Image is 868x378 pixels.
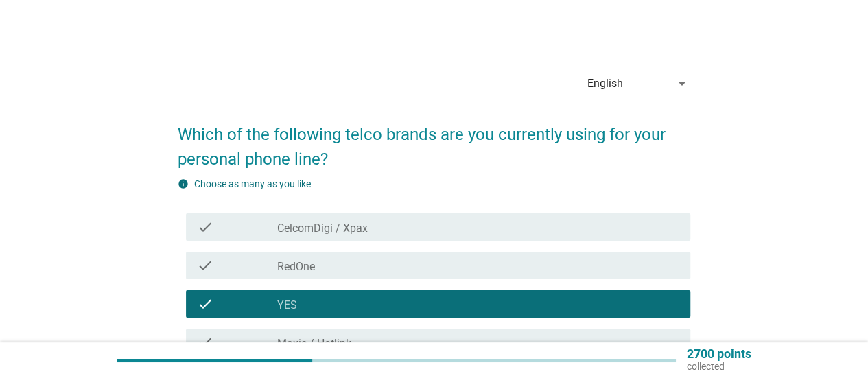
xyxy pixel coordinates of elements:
[277,260,315,274] label: RedOne
[687,360,751,373] p: collected
[587,78,623,90] div: English
[674,75,690,92] i: arrow_drop_down
[687,348,751,360] p: 2700 points
[194,178,311,189] label: Choose as many as you like
[197,257,213,274] i: check
[277,298,297,312] label: YES
[178,178,189,189] i: info
[197,334,213,351] i: check
[197,296,213,312] i: check
[197,219,213,235] i: check
[277,222,368,235] label: CelcomDigi / Xpax
[178,108,690,172] h2: Which of the following telco brands are you currently using for your personal phone line?
[277,337,351,351] label: Maxis / Hotlink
